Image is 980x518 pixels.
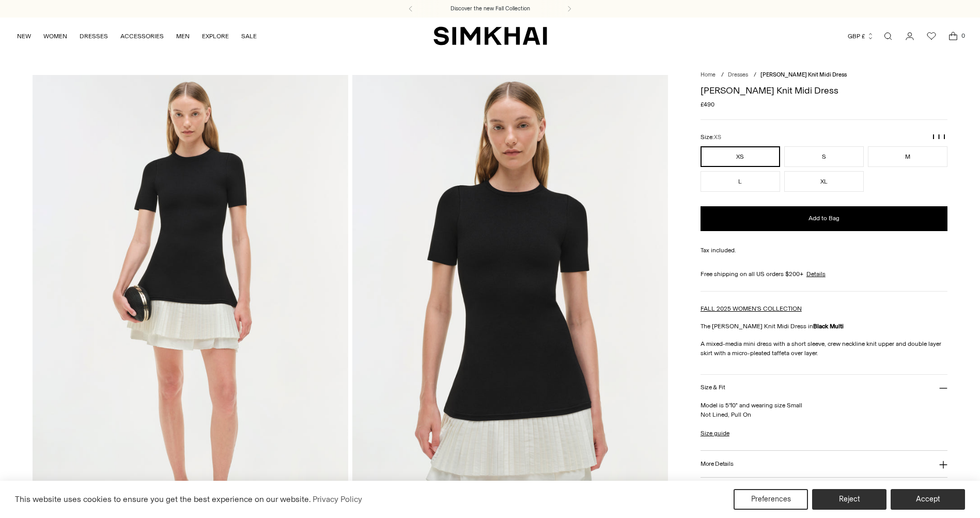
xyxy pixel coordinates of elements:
button: Add to Bag [701,206,948,231]
a: DRESSES [80,25,108,48]
p: The [PERSON_NAME] Knit Midi Dress in [701,322,948,331]
a: Home [701,71,715,78]
a: Wishlist [921,26,942,47]
a: Privacy Policy (opens in a new tab) [311,492,364,507]
div: / [721,71,724,80]
a: Open search modal [878,26,898,47]
a: SALE [241,25,257,48]
h3: More Details [701,461,733,467]
button: S [784,146,864,167]
div: Free shipping on all US orders $200+ [701,269,948,279]
strong: Black Multi [813,323,844,330]
a: Dresses [728,71,748,78]
button: More Details [701,451,948,477]
span: [PERSON_NAME] Knit Midi Dress [760,71,847,78]
span: £490 [701,100,714,109]
a: Details [806,269,826,279]
div: / [754,71,756,80]
nav: breadcrumbs [701,71,948,80]
a: EXPLORE [202,25,229,48]
a: NEW [17,25,31,48]
span: This website uses cookies to ensure you get the best experience on our website. [15,494,311,504]
button: XS [701,146,780,167]
p: Model is 5'10" and wearing size Small Not Lined, Pull On [701,401,948,419]
h3: Size & Fit [701,384,725,391]
button: GBP £ [848,25,874,48]
div: Tax included. [701,246,948,255]
a: WOMEN [43,25,67,48]
button: L [701,171,780,192]
span: Add to Bag [808,214,839,223]
button: Accept [891,489,965,510]
a: ACCESSORIES [120,25,164,48]
label: Size: [701,132,721,142]
span: 0 [958,31,968,40]
a: Go to the account page [899,26,920,47]
button: XL [784,171,864,192]
button: Size & Fit [701,375,948,401]
button: Shipping & Returns [701,478,948,504]
span: XS [714,134,721,141]
button: Preferences [734,489,808,510]
a: FALL 2025 WOMEN'S COLLECTION [701,305,802,312]
h1: [PERSON_NAME] Knit Midi Dress [701,86,948,95]
a: MEN [176,25,190,48]
button: Reject [812,489,886,510]
a: SIMKHAI [433,26,547,46]
button: M [868,146,947,167]
a: Discover the new Fall Collection [450,5,530,13]
p: A mixed-media mini dress with a short sleeve, crew neckline knit upper and double layer skirt wit... [701,339,948,358]
a: Size guide [701,429,729,438]
a: Open cart modal [943,26,963,47]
